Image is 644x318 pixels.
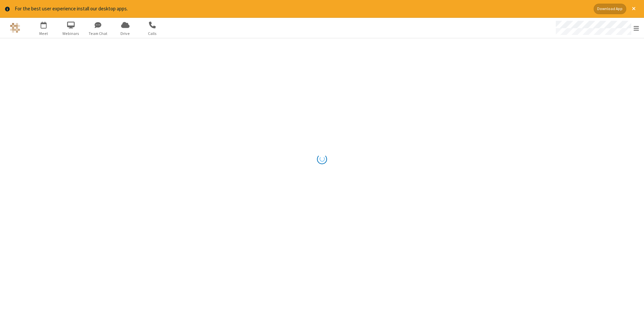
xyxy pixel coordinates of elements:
button: Close alert [629,4,639,14]
span: Drive [113,31,138,37]
div: For the best user experience install our desktop apps. [15,5,589,13]
span: Meet [31,31,56,37]
button: Logo [2,18,28,38]
span: Team Chat [86,31,111,37]
button: Download App [594,4,626,14]
img: QA Selenium DO NOT DELETE OR CHANGE [10,23,20,33]
div: Open menu [549,18,644,38]
span: Webinars [58,31,84,37]
span: Calls [140,31,165,37]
